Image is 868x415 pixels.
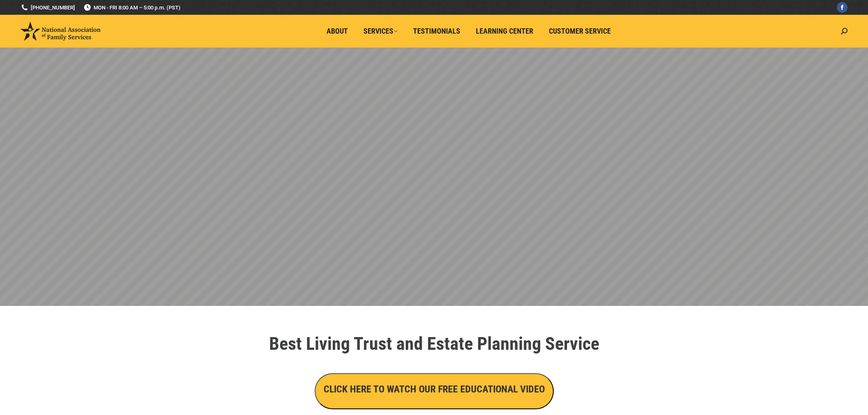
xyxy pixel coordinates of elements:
span: Testimonials [413,27,460,36]
span: Services [363,27,397,36]
a: Facebook page opens in new window [837,2,847,13]
a: [PHONE_NUMBER] [21,4,75,11]
span: About [327,27,348,36]
h3: CLICK HERE TO WATCH OUR FREE EDUCATIONAL VIDEO [324,382,545,396]
img: National Association of Family Services [21,22,101,41]
a: CLICK HERE TO WATCH OUR FREE EDUCATIONAL VIDEO [315,385,554,394]
a: Customer Service [543,23,617,39]
button: CLICK HERE TO WATCH OUR FREE EDUCATIONAL VIDEO [315,373,554,409]
a: About [321,23,354,39]
a: Testimonials [407,23,466,39]
h1: Best Living Trust and Estate Planning Service [204,335,664,353]
span: MON - FRI 8:00 AM – 5:00 p.m. (PST) [83,4,180,11]
span: Learning Center [476,27,533,36]
a: Learning Center [470,23,539,39]
span: Customer Service [549,27,611,36]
